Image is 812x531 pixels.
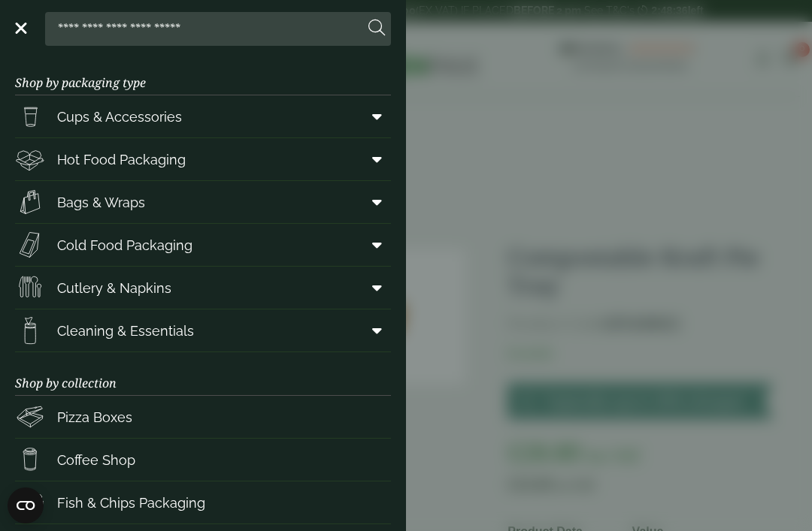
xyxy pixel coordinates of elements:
[8,487,44,523] button: Open CMP widget
[15,101,45,131] img: PintNhalf_cup.svg
[57,321,194,341] span: Cleaning & Essentials
[57,278,171,298] span: Cutlery & Napkins
[15,402,45,432] img: Pizza_boxes.svg
[15,439,391,481] a: Coffee Shop
[15,95,391,137] a: Cups & Accessories
[15,315,45,345] img: open-wipe.svg
[57,107,182,127] span: Cups & Accessories
[15,138,391,180] a: Hot Food Packaging
[57,235,192,255] span: Cold Food Packaging
[15,352,391,396] h3: Shop by collection
[15,396,391,438] a: Pizza Boxes
[15,187,45,217] img: Paper_carriers.svg
[15,181,391,223] a: Bags & Wraps
[15,267,391,309] a: Cutlery & Napkins
[57,192,145,213] span: Bags & Wraps
[15,230,45,260] img: Sandwich_box.svg
[57,149,186,170] span: Hot Food Packaging
[15,481,391,523] a: Fish & Chips Packaging
[15,309,391,351] a: Cleaning & Essentials
[15,144,45,174] img: Deli_box.svg
[15,445,45,475] img: HotDrink_paperCup.svg
[57,450,135,470] span: Coffee Shop
[57,407,132,427] span: Pizza Boxes
[15,52,391,95] h3: Shop by packaging type
[15,273,45,303] img: Cutlery.svg
[15,224,391,266] a: Cold Food Packaging
[57,493,205,513] span: Fish & Chips Packaging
